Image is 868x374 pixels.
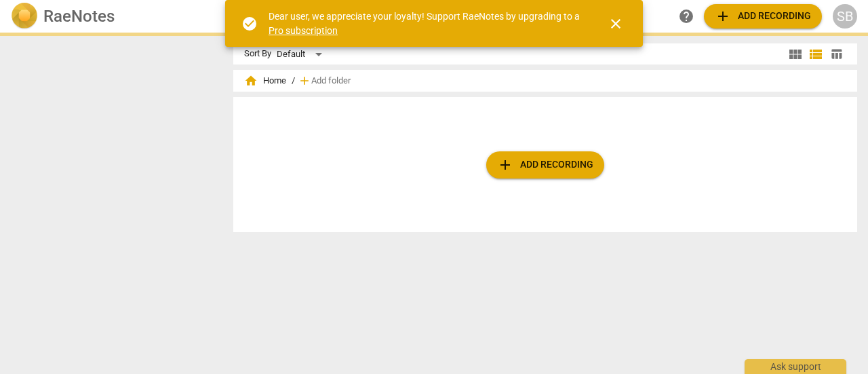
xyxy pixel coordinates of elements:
span: add [497,157,513,173]
span: add [715,8,731,24]
span: close [608,16,624,32]
div: Ask support [745,359,846,374]
h2: RaeNotes [43,7,115,26]
span: view_module [787,46,804,62]
a: Help [674,4,698,29]
div: Default [277,43,327,65]
button: Upload [486,151,604,179]
span: table_chart [830,48,843,60]
span: help [678,8,694,24]
button: SB [833,4,857,29]
span: home [244,74,258,88]
span: check_circle [241,16,258,32]
button: Table view [826,44,846,64]
span: / [292,76,295,86]
span: add [298,74,311,88]
button: Upload [704,4,822,29]
img: Logo [11,3,38,30]
button: Tile view [785,44,806,64]
span: view_list [808,46,824,62]
button: Close [599,7,632,40]
button: List view [806,44,826,64]
a: Pro subscription [269,25,338,36]
a: LogoRaeNotes [11,3,220,30]
span: Add recording [715,8,811,24]
div: Sort By [244,49,271,59]
div: Dear user, we appreciate your loyalty! Support RaeNotes by upgrading to a [269,10,583,37]
span: Home [244,74,286,88]
span: Add recording [497,157,593,173]
span: Add folder [311,76,351,86]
